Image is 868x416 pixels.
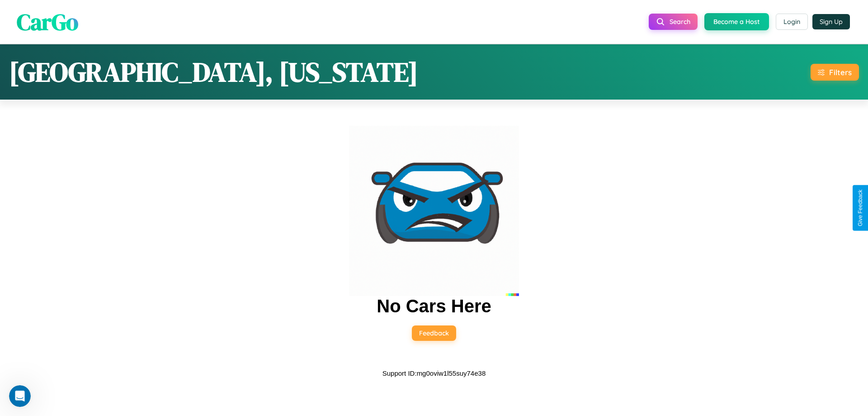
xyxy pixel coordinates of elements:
iframe: Intercom live chat [9,385,31,407]
button: Search [649,14,698,30]
button: Sign Up [812,14,850,29]
h2: No Cars Here [377,296,491,316]
span: CarGo [17,6,78,37]
button: Filters [811,64,859,81]
button: Login [776,14,808,30]
div: Filters [829,67,852,77]
h1: [GEOGRAPHIC_DATA], [US_STATE] [9,53,418,91]
div: Give Feedback [857,190,863,226]
button: Feedback [412,325,456,341]
p: Support ID: mg0oviw1l55suy74e38 [382,367,486,379]
span: Search [670,18,690,26]
button: Become a Host [704,13,769,30]
img: car [349,126,519,296]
